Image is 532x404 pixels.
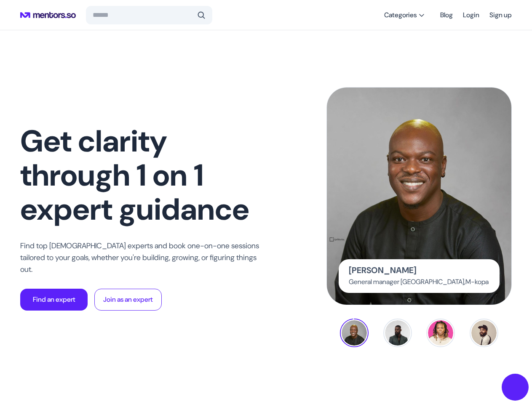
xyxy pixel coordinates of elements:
button: BA [340,319,369,347]
p: Find an expert [33,295,75,305]
button: PE [426,319,455,347]
button: Categories [379,8,430,23]
a: Blog [440,8,453,23]
button: TU [383,319,412,347]
p: Join as an expert [103,295,153,305]
img: Babajide Duroshola [327,88,511,305]
p: Find top [DEMOGRAPHIC_DATA] experts and book one-on-one sessions tailored to your goals, whether ... [20,240,265,275]
button: Find an expert [20,289,88,311]
img: TU [385,320,410,346]
button: Join as an expert [94,289,162,311]
p: [PERSON_NAME] [349,266,417,274]
a: Sign up [489,8,512,23]
a: Login [463,8,479,23]
img: BA [342,320,367,346]
h1: Get clarity through 1 on 1 expert guidance [20,124,265,226]
p: General manager [GEOGRAPHIC_DATA] M-kopa [349,278,489,286]
span: Categories [384,11,417,19]
button: AS [470,319,498,347]
img: PE [428,320,453,346]
img: AS [471,320,497,346]
span: , [464,277,465,286]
